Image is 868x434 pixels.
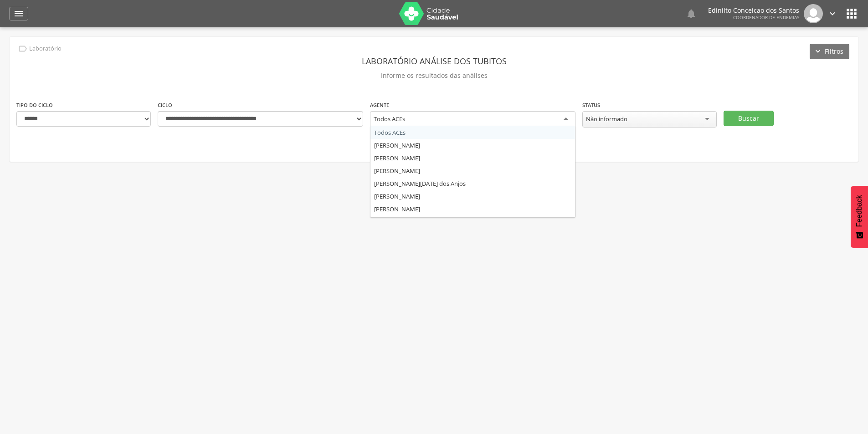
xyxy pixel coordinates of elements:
label: Agente [370,102,389,109]
div: [PERSON_NAME] [370,190,575,203]
p: Informe os resultados das análises [16,69,852,82]
button: Filtros [810,44,849,59]
header: Laboratório análise dos tubitos [16,53,852,69]
div: [PERSON_NAME] [370,152,575,164]
div: Todos ACEs [374,115,405,123]
i:  [686,8,697,19]
label: Ciclo [158,102,172,109]
i:  [18,44,28,54]
a:  [9,7,28,20]
button: Feedback - Mostrar pesquisa [851,186,868,248]
a:  [827,4,837,23]
span: Coordenador de Endemias [733,14,799,20]
div: Não informado [586,115,627,123]
i:  [13,8,24,19]
span: Feedback [855,195,863,227]
p: Laboratório [29,45,62,52]
div: Todos ACEs [370,126,575,139]
div: [PERSON_NAME][DATE] dos Anjos [370,177,575,190]
label: Status [582,102,600,109]
div: [PERSON_NAME] [370,203,575,215]
div: [PERSON_NAME] [370,164,575,177]
i:  [844,6,859,21]
p: Edinilto Conceicao dos Santos [708,7,799,14]
label: Tipo do ciclo [16,102,53,109]
i:  [827,9,837,19]
button: Buscar [724,111,774,126]
div: [PERSON_NAME] [370,139,575,152]
div: Ataide Dias do Vale Junior [370,215,575,228]
a:  [686,4,697,23]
